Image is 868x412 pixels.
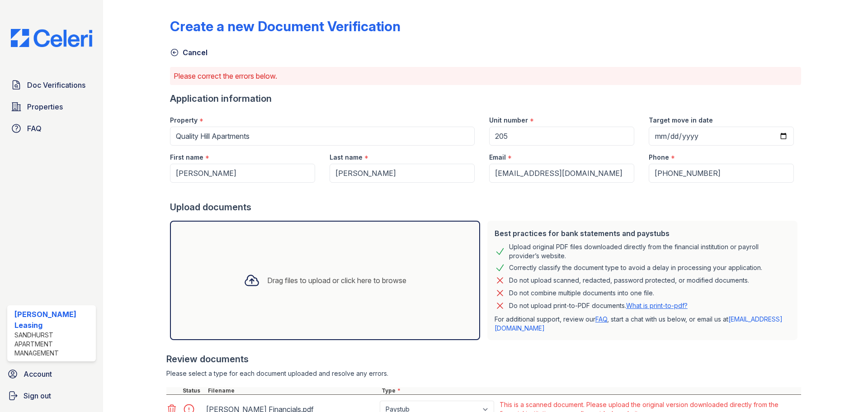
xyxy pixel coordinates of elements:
label: Last name [330,153,363,162]
div: Review documents [166,353,801,365]
div: Drag files to upload or click here to browse [267,275,406,286]
p: Do not upload print-to-PDF documents. [509,301,688,310]
div: [PERSON_NAME] Leasing [14,309,92,331]
span: FAQ [27,123,42,134]
label: Property [170,116,198,125]
label: Phone [649,153,669,162]
a: Account [4,365,99,383]
div: Sandhurst Apartment Management [14,331,92,358]
div: Filename [206,387,380,394]
span: Sign out [24,390,51,401]
div: Upload original PDF files downloaded directly from the financial institution or payroll provider’... [509,242,790,260]
div: Do not upload scanned, redacted, password protected, or modified documents. [509,275,749,286]
div: Application information [170,92,801,105]
div: Create a new Document Verification [170,18,401,34]
div: Please select a type for each document uploaded and resolve any errors. [166,369,801,378]
a: Doc Verifications [7,76,96,94]
div: Type [380,387,801,394]
span: Doc Verifications [27,80,85,90]
a: FAQ [7,119,96,137]
div: Correctly classify the document type to avoid a delay in processing your application. [509,262,762,273]
a: Sign out [4,387,99,405]
div: Best practices for bank statements and paystubs [495,228,790,239]
div: Status [181,387,206,394]
p: For additional support, review our , start a chat with us below, or email us at [495,315,790,333]
span: Properties [27,101,63,112]
a: FAQ [595,315,607,323]
label: Email [489,153,506,162]
a: Cancel [170,47,208,58]
p: Please correct the errors below. [174,71,797,81]
img: CE_Logo_Blue-a8612792a0a2168367f1c8372b55b34899dd931a85d93a1a3d3e32e68fde9ad4.png [4,29,99,47]
span: Account [24,369,52,379]
div: Upload documents [170,201,801,213]
a: What is print-to-pdf? [626,302,688,309]
a: Properties [7,98,96,116]
label: Target move in date [649,116,713,125]
label: Unit number [489,116,528,125]
div: Do not combine multiple documents into one file. [509,288,654,298]
label: First name [170,153,203,162]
